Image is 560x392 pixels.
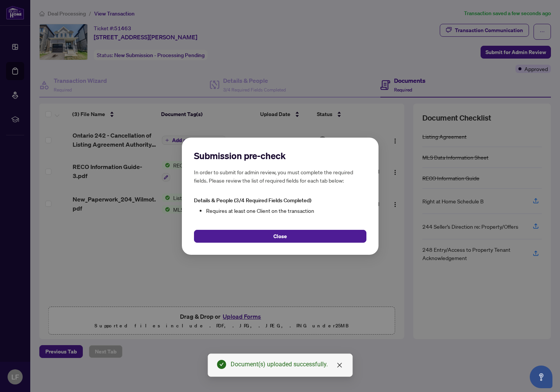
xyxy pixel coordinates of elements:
[194,229,366,242] button: Close
[337,362,343,368] span: close
[194,168,366,184] h5: In order to submit for admin review, you must complete the required fields. Please review the lis...
[335,361,344,369] a: Close
[194,197,311,204] span: Details & People (3/4 Required Fields Completed)
[231,360,343,369] div: Document(s) uploaded successfully.
[530,366,552,388] button: Open asap
[206,206,366,214] li: Requires at least one Client on the transaction
[273,230,287,242] span: Close
[194,150,366,162] h2: Submission pre-check
[217,360,226,369] span: check-circle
